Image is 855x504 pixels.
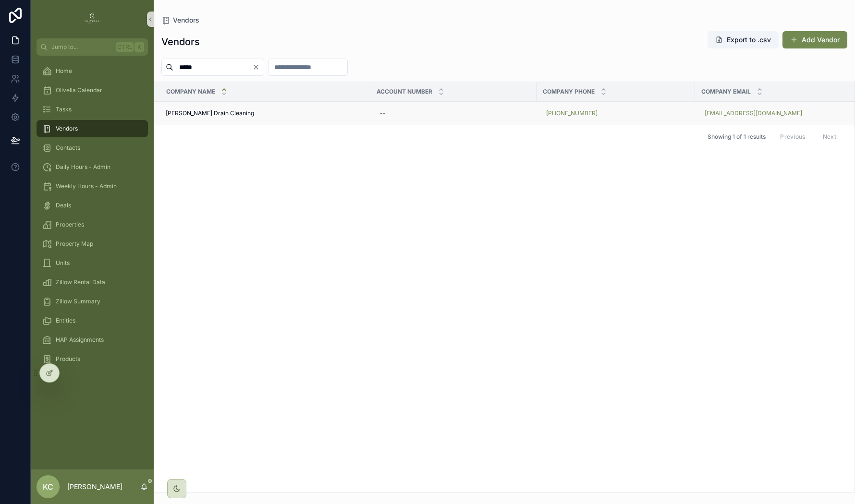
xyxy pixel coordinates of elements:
[701,88,751,96] span: Company Email
[37,235,148,252] a: Property Map
[56,278,105,286] span: Zillow Rental Data
[67,482,122,492] p: [PERSON_NAME]
[546,109,598,117] a: [PHONE_NUMBER]
[56,86,102,94] span: Olivella Calendar
[708,133,766,141] span: Showing 1 of 1 results
[37,293,148,310] a: Zillow Summary
[56,67,72,75] span: Home
[85,12,100,27] img: App logo
[51,43,112,51] span: Jump to...
[56,182,117,190] span: Weekly Hours - Admin
[37,178,148,195] a: Weekly Hours - Admin
[37,158,148,176] a: Daily Hours - Admin
[56,125,78,132] span: Vendors
[252,63,264,71] button: Clear
[56,144,80,152] span: Contacts
[166,88,215,96] span: Company Name
[37,62,148,80] a: Home
[377,88,432,96] span: Account Number
[56,355,80,363] span: Products
[56,106,72,113] span: Tasks
[37,139,148,156] a: Contacts
[56,336,104,344] span: HAP Assignments
[166,109,254,117] span: [PERSON_NAME] Drain Cleaning
[37,82,148,99] a: Olivella Calendar
[705,109,802,117] a: [EMAIL_ADDRESS][DOMAIN_NAME]
[166,109,365,117] a: [PERSON_NAME] Drain Cleaning
[56,221,84,228] span: Properties
[37,274,148,291] a: Zillow Rental Data
[37,216,148,233] a: Properties
[173,15,199,25] span: Vendors
[56,259,70,267] span: Units
[708,31,779,48] button: Export to .csv
[56,240,93,248] span: Property Map
[376,106,531,121] a: --
[37,331,148,348] a: HAP Assignments
[37,38,148,56] button: Jump to...CtrlK
[135,43,143,51] span: K
[43,481,53,492] span: KC
[37,312,148,329] a: Entities
[56,298,100,305] span: Zillow Summary
[543,88,595,96] span: Company Phone
[782,31,847,48] button: Add Vendor
[37,350,148,368] a: Products
[161,15,199,25] a: Vendors
[37,197,148,214] a: Deals
[380,109,386,117] div: --
[542,106,689,121] a: [PHONE_NUMBER]
[56,317,75,324] span: Entities
[56,202,71,209] span: Deals
[37,101,148,118] a: Tasks
[37,120,148,137] a: Vendors
[116,42,134,52] span: Ctrl
[56,163,110,171] span: Daily Hours - Admin
[161,35,200,48] h1: Vendors
[37,254,148,272] a: Units
[31,56,154,380] div: scrollable content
